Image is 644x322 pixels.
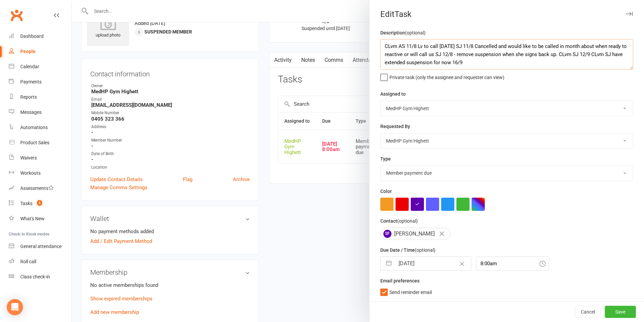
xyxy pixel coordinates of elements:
[397,218,418,224] small: (optional)
[20,274,50,279] div: Class check-in
[37,200,42,206] span: 5
[20,155,37,160] div: Waivers
[20,109,42,115] div: Messages
[20,49,35,54] div: People
[20,201,32,206] div: Tasks
[20,216,45,221] div: What's New
[20,259,36,264] div: Roll call
[20,64,39,69] div: Calendar
[20,79,42,84] div: Payments
[9,44,71,59] a: People
[380,277,420,284] label: Email preferences
[9,196,71,211] a: Tasks 5
[20,33,44,39] div: Dashboard
[9,74,71,90] a: Payments
[9,135,71,150] a: Product Sales
[380,29,426,36] label: Description
[405,30,426,35] small: (optional)
[383,230,391,238] span: SF
[380,217,418,225] label: Contact
[380,39,633,70] textarea: CLvm AS 11/8 Lv to call [DATE] SJ 11/8 Cancelled and would like to be called in month about when ...
[9,150,71,166] a: Waivers
[575,306,601,318] button: Cancel
[415,247,435,253] small: (optional)
[7,299,23,315] div: Open Intercom Messenger
[20,125,48,130] div: Automations
[380,228,451,240] div: [PERSON_NAME]
[9,90,71,105] a: Reports
[389,287,432,295] span: Send reminder email
[380,246,435,254] label: Due Date / Time
[605,306,636,318] button: Save
[9,105,71,120] a: Messages
[20,244,62,249] div: General attendance
[369,9,644,19] div: Edit Task
[9,254,71,269] a: Roll call
[9,269,71,284] a: Class kiosk mode
[8,7,25,24] a: Clubworx
[380,123,410,130] label: Requested By
[380,155,391,163] label: Type
[9,239,71,254] a: General attendance kiosk mode
[20,185,54,191] div: Assessments
[380,90,406,98] label: Assigned to
[389,72,504,80] span: Private task (only the assignee and requester can view)
[20,140,49,145] div: Product Sales
[20,94,37,100] div: Reports
[9,59,71,74] a: Calendar
[9,120,71,135] a: Automations
[456,257,468,270] button: Clear Date
[9,181,71,196] a: Assessments
[9,166,71,181] a: Workouts
[380,188,392,195] label: Color
[20,170,41,176] div: Workouts
[9,29,71,44] a: Dashboard
[9,211,71,226] a: What's New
